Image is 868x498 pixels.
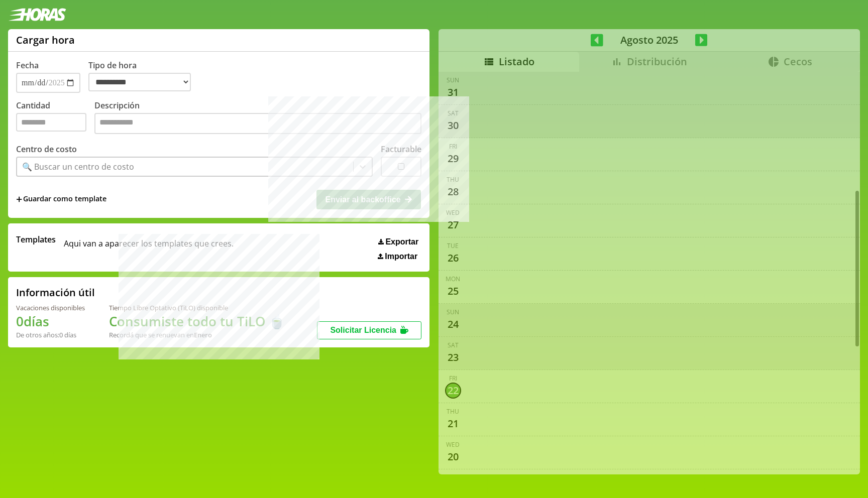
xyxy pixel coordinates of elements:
[194,330,212,339] b: Enero
[64,234,234,261] span: Aqui van a aparecer los templates que crees.
[16,286,95,299] h2: Información útil
[16,312,85,330] h1: 0 días
[109,312,285,330] h1: Consumiste todo tu TiLO 🍵
[16,144,77,155] label: Centro de costo
[16,234,56,245] span: Templates
[8,8,66,21] img: logotipo
[385,252,417,261] span: Importar
[317,321,421,339] button: Solicitar Licencia
[16,100,94,137] label: Cantidad
[22,161,134,172] div: 🔍 Buscar un centro de costo
[16,330,85,339] div: De otros años: 0 días
[385,237,418,246] span: Exportar
[16,194,106,205] span: +Guardar como template
[375,237,421,247] button: Exportar
[16,113,86,132] input: Cantidad
[16,303,85,312] div: Vacaciones disponibles
[109,303,285,312] div: Tiempo Libre Optativo (TiLO) disponible
[330,326,396,334] span: Solicitar Licencia
[381,144,421,155] label: Facturable
[88,73,191,91] select: Tipo de hora
[16,194,22,205] span: +
[16,60,39,71] label: Fecha
[16,33,75,47] h1: Cargar hora
[88,60,199,93] label: Tipo de hora
[94,113,421,134] textarea: Descripción
[94,100,421,137] label: Descripción
[109,330,285,339] div: Recordá que se renuevan en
